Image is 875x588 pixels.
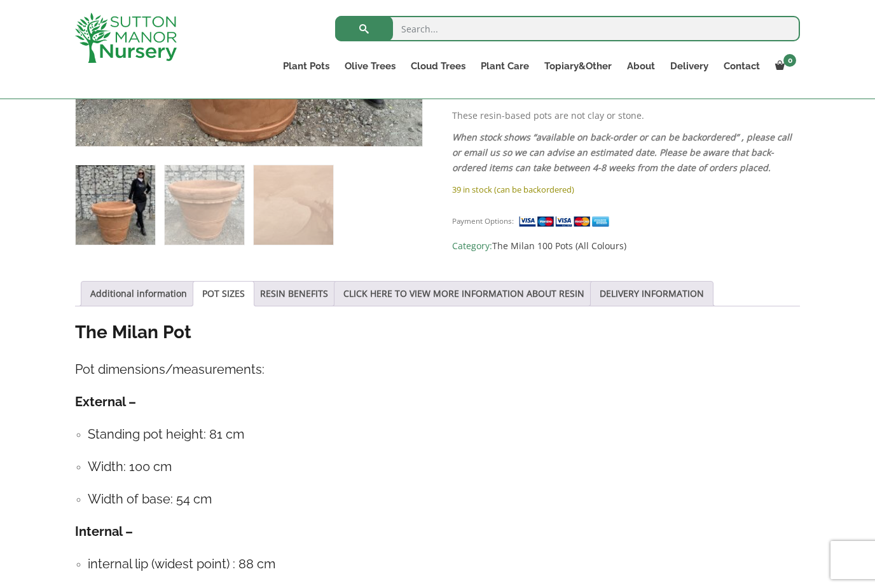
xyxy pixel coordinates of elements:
[452,216,514,226] small: Payment Options:
[716,57,768,75] a: Contact
[88,489,800,509] h4: Width of base: 54 cm
[75,13,177,63] img: logo
[473,57,537,75] a: Plant Care
[90,282,187,306] a: Additional information
[88,554,800,574] h4: internal lip (widest point) : 88 cm
[254,165,333,245] img: The Milan Pot 100 Colour Terracotta - Image 3
[343,282,584,306] a: CLICK HERE TO VIEW MORE INFORMATION ABOUT RESIN
[452,238,800,254] span: Category:
[452,182,800,197] p: 39 in stock (can be backordered)
[337,57,403,75] a: Olive Trees
[783,54,796,67] span: 0
[75,322,191,343] strong: The Milan Pot
[518,215,614,228] img: payment supported
[75,394,136,409] strong: External –
[88,457,800,477] h4: Width: 100 cm
[537,57,619,75] a: Topiary&Other
[663,57,716,75] a: Delivery
[452,108,800,123] p: These resin-based pots are not clay or stone.
[600,282,704,306] a: DELIVERY INFORMATION
[492,240,626,252] a: The Milan 100 Pots (All Colours)
[88,425,800,444] h4: Standing pot height: 81 cm
[335,16,800,41] input: Search...
[452,131,792,174] em: When stock shows “available on back-order or can be backordered” , please call or email us so we ...
[403,57,473,75] a: Cloud Trees
[202,282,245,306] a: POT SIZES
[768,57,800,75] a: 0
[76,165,155,245] img: The Milan Pot 100 Colour Terracotta
[165,165,244,245] img: The Milan Pot 100 Colour Terracotta - Image 2
[75,360,800,379] h4: Pot dimensions/measurements:
[260,282,328,306] a: RESIN BENEFITS
[75,524,133,539] strong: Internal –
[275,57,337,75] a: Plant Pots
[619,57,663,75] a: About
